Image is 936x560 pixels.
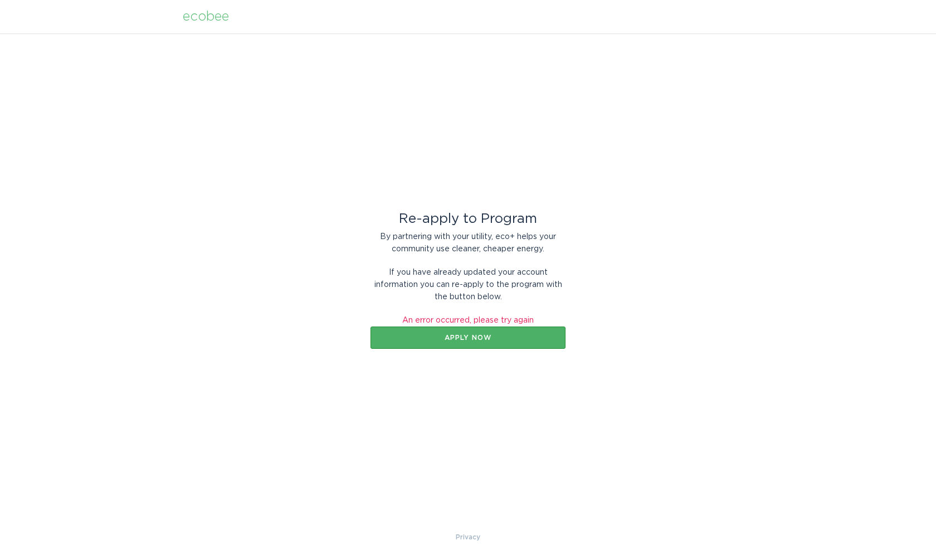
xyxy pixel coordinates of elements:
[370,266,565,303] div: If you have already updated your account information you can re-apply to the program with the but...
[456,531,480,543] a: Privacy Policy & Terms of Use
[370,327,565,349] button: Apply now
[183,11,229,23] div: ecobee
[376,334,560,341] div: Apply now
[370,231,565,255] div: By partnering with your utility, eco+ helps your community use cleaner, cheaper energy.
[370,314,565,327] div: An error occurred, please try again
[370,213,565,225] div: Re-apply to Program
